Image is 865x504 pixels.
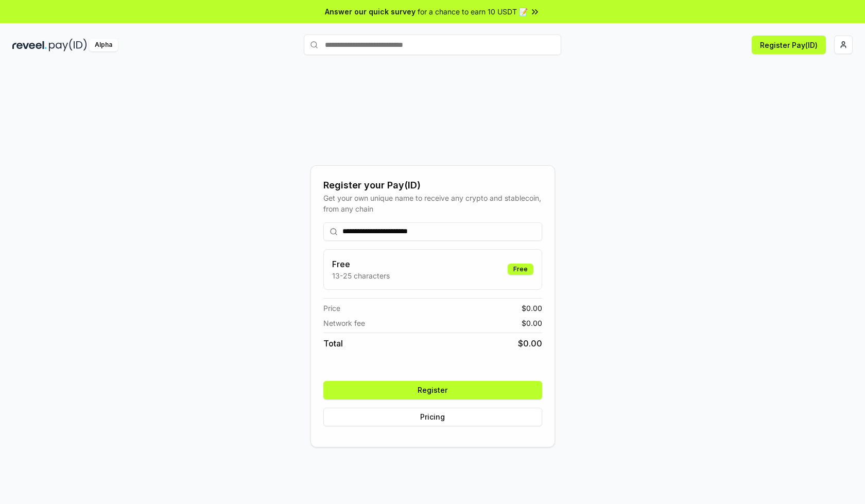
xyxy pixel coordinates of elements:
span: Answer our quick survey [325,6,416,17]
span: $ 0.00 [518,337,542,350]
div: Free [508,264,533,275]
span: Total [323,337,343,350]
div: Alpha [89,39,118,51]
span: Price [323,303,340,314]
button: Pricing [323,408,542,426]
div: Register your Pay(ID) [323,178,542,193]
span: Network fee [323,318,365,328]
img: pay_id [49,39,87,51]
p: 13-25 characters [332,270,390,281]
button: Register [323,381,542,399]
img: reveel_dark [12,39,47,51]
span: $ 0.00 [522,303,542,314]
span: $ 0.00 [522,318,542,328]
h3: Free [332,258,390,270]
button: Register Pay(ID) [752,36,826,54]
div: Get your own unique name to receive any crypto and stablecoin, from any chain [323,193,542,214]
span: for a chance to earn 10 USDT 📝 [418,6,528,17]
